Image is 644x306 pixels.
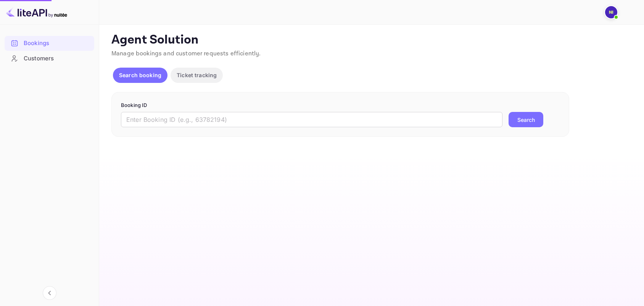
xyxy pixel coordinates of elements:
button: Collapse navigation [43,286,56,300]
img: N Ibadah [605,6,617,18]
div: Customers [24,54,90,63]
p: Agent Solution [111,32,630,48]
a: Bookings [5,36,94,50]
p: Search booking [119,71,161,79]
div: Customers [5,51,94,66]
a: Customers [5,51,94,65]
button: Search [509,112,543,127]
img: LiteAPI logo [6,6,67,18]
p: Ticket tracking [177,71,217,79]
div: Bookings [24,39,90,48]
p: Booking ID [121,102,560,109]
div: Bookings [5,36,94,51]
input: Enter Booking ID (e.g., 63782194) [121,112,502,127]
span: Manage bookings and customer requests efficiently. [111,50,261,58]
